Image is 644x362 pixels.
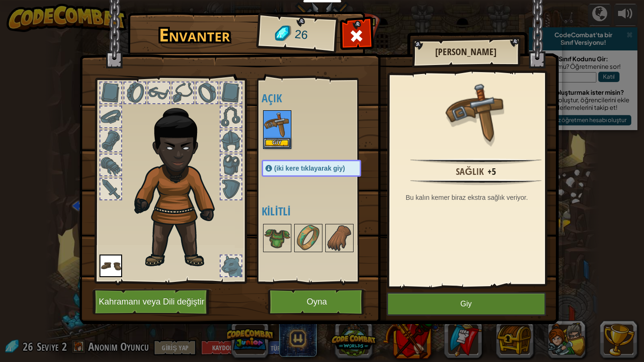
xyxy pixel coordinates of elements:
[264,111,290,138] img: portrait.png
[268,289,366,315] button: Oyna
[264,225,290,251] img: portrait.png
[262,205,380,217] h4: Kilitli
[274,165,345,172] span: (iki kere tıklayarak giy)
[387,292,546,316] button: Giy
[326,225,353,251] img: portrait.png
[130,96,231,270] img: champion_hair.png
[487,165,496,179] div: +5
[421,47,510,57] h2: [PERSON_NAME]
[406,193,551,202] div: Bu kalın kemer biraz ekstra sağlık veriyor.
[294,26,308,44] span: 26
[99,255,122,277] img: portrait.png
[92,289,212,315] button: Kahramanı veya Dili değiştir
[262,92,380,104] h4: Açık
[134,25,255,45] h1: Envanter
[264,138,290,148] button: Giy
[410,158,541,165] img: hr.png
[410,179,541,185] img: hr.png
[446,81,507,142] img: portrait.png
[295,225,322,251] img: portrait.png
[456,165,484,179] div: Sağlık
